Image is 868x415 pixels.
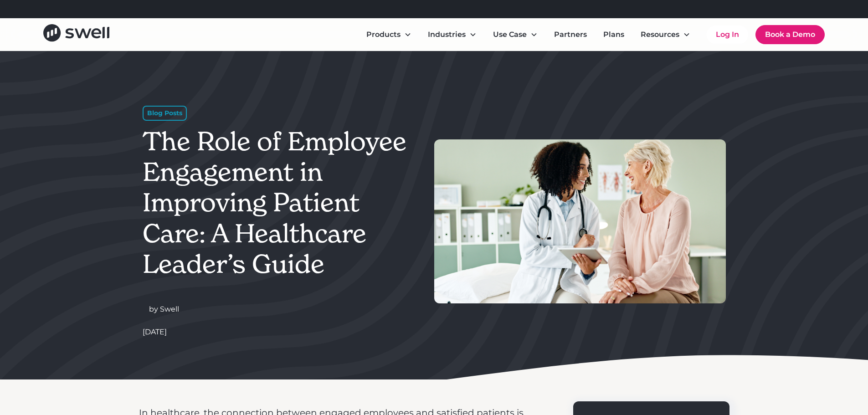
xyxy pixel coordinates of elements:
[359,26,419,44] div: Products
[43,24,109,45] a: home
[421,26,484,44] div: Industries
[755,25,825,44] a: Book a Demo
[707,26,748,44] a: Log In
[143,327,167,338] div: [DATE]
[486,26,545,44] div: Use Case
[641,29,679,40] div: Resources
[428,29,466,40] div: Industries
[493,29,527,40] div: Use Case
[149,304,158,315] div: by
[596,26,632,44] a: Plans
[160,304,179,315] div: Swell
[633,26,698,44] div: Resources
[547,26,594,44] a: Partners
[143,106,187,121] div: Blog Posts
[143,126,415,279] h1: The Role of Employee Engagement in Improving Patient Care: A Healthcare Leader’s Guide
[366,29,401,40] div: Products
